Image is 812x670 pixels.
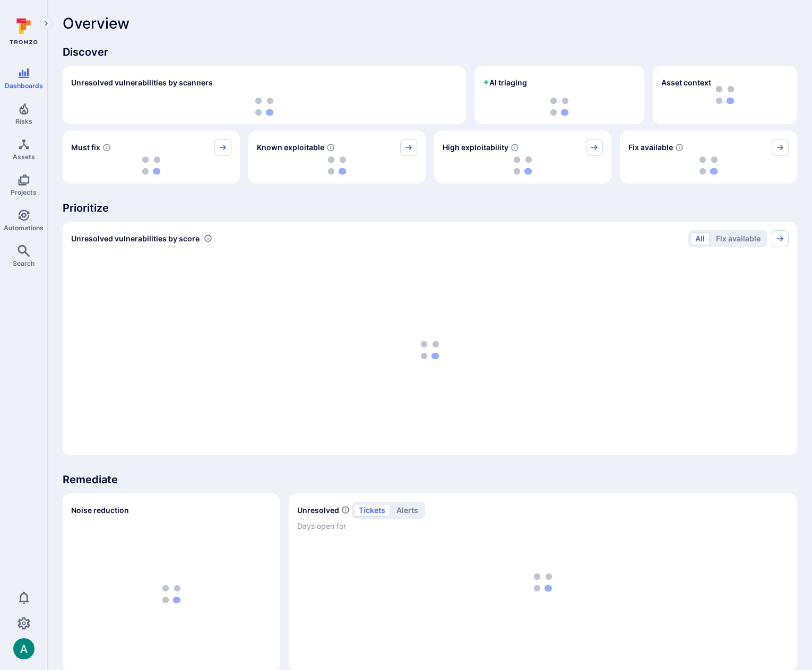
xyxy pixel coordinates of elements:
span: Discover [63,45,797,59]
span: Fix available [628,142,673,153]
span: Overview [63,15,129,32]
div: Number of vulnerabilities in status 'Open' 'Triaged' and 'In process' grouped by score [204,233,212,244]
img: Loading... [255,98,273,116]
img: Loading... [421,341,439,359]
div: loading spinner [71,525,272,663]
span: High exploitability [443,142,508,153]
span: Must fix [71,142,100,153]
button: alerts [392,504,423,517]
h2: AI triaging [483,77,527,88]
button: Fix available [711,232,765,245]
span: Remediate [63,472,797,487]
div: loading spinner [71,156,231,175]
div: loading spinner [257,156,417,175]
div: Fix available [620,130,797,184]
span: Noise reduction [71,506,129,515]
div: loading spinner [628,156,789,175]
span: Asset context [661,77,711,88]
svg: Vulnerabilities with fix available [675,143,684,152]
div: Known exploitable [248,130,426,184]
i: Expand navigation menu [42,19,50,28]
h2: Unresolved [297,505,339,516]
span: Assets [13,153,35,161]
div: Arjan Dehar [13,638,34,659]
div: loading spinner [71,98,457,116]
img: ACg8ocLSa5mPYBaXNx3eFu_EmspyJX0laNWN7cXOFirfQ7srZveEpg=s96-c [13,638,34,659]
div: High exploitability [434,130,611,184]
img: Loading... [328,156,346,175]
span: Known exploitable [257,142,324,153]
div: loading spinner [443,156,603,175]
div: Must fix [63,130,240,184]
img: Loading... [142,156,160,175]
span: Number of unresolved items by priority and days open [341,504,350,516]
span: Unresolved vulnerabilities by score [71,233,200,244]
button: Expand navigation menu [40,17,53,30]
img: Loading... [699,156,718,175]
h2: Unresolved vulnerabilities by scanners [71,77,213,88]
span: Automations [4,224,44,232]
button: tickets [354,504,390,517]
svg: Risk score >=40 , missed SLA [102,143,111,152]
span: Days open for [297,521,789,532]
span: Search [13,259,34,267]
svg: Confirmed exploitable by KEV [326,143,335,152]
span: Risks [15,117,32,125]
button: All [690,232,710,245]
span: Projects [11,188,37,196]
div: loading spinner [71,254,789,447]
img: Loading... [514,156,532,175]
div: loading spinner [483,98,636,116]
svg: EPSS score ≥ 0.7 [511,143,519,152]
span: Prioritize [63,201,797,215]
span: Dashboards [5,82,43,90]
img: Loading... [550,98,568,116]
img: Loading... [162,585,180,603]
